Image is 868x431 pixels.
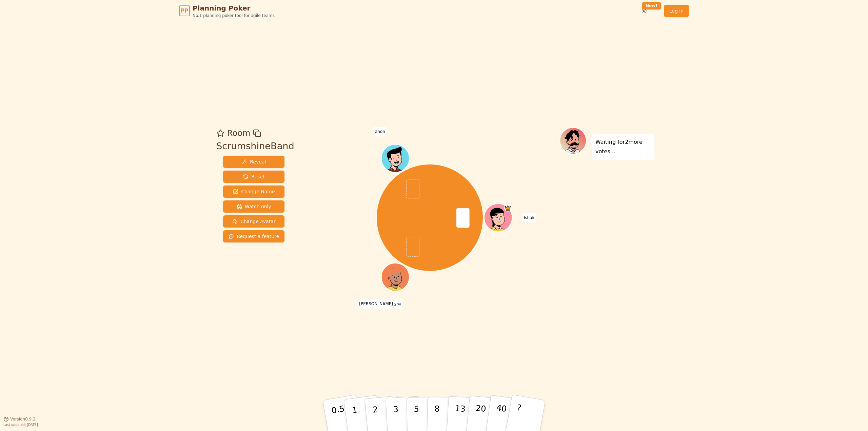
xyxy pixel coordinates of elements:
[180,7,188,15] span: PP
[193,3,275,13] span: Planning Poker
[393,303,401,306] span: (you)
[237,203,271,210] span: Watch only
[357,299,402,309] span: Click to change your name
[3,416,36,422] button: Version0.9.2
[227,127,250,139] span: Room
[223,200,284,213] button: Watch only
[10,416,36,422] span: Version 0.9.2
[223,171,284,183] button: Reset
[223,215,284,228] button: Change Avatar
[243,173,264,180] span: Reset
[223,230,284,242] button: Request a feature
[642,2,661,9] div: New!
[193,13,275,18] span: No.1 planning poker tool for agile teams
[233,188,275,195] span: Change Name
[223,156,284,168] button: Reveal
[373,127,387,136] span: Click to change your name
[216,139,294,153] div: ScrumshineBand
[638,5,650,17] button: New!
[522,213,536,222] span: Click to change your name
[595,137,651,156] p: Waiting for 2 more votes...
[179,3,275,18] a: PPPlanning PokerNo.1 planning poker tool for agile teams
[505,204,512,212] span: Ishak is the host
[382,264,409,290] button: Click to change your avatar
[242,158,266,165] span: Reveal
[216,127,224,139] button: Add as favourite
[3,423,38,427] span: Last updated: [DATE]
[232,218,276,225] span: Change Avatar
[229,233,279,240] span: Request a feature
[223,185,284,198] button: Change Name
[664,5,689,17] a: Log in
